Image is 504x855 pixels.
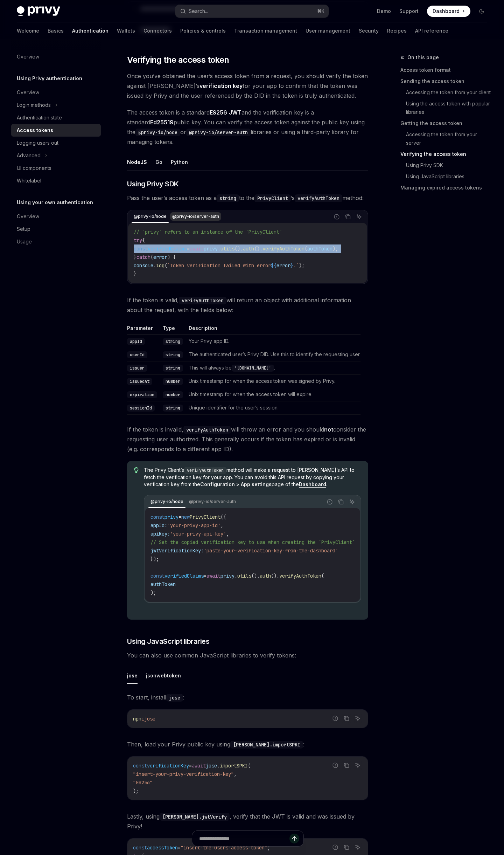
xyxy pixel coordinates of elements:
a: Authentication [72,22,108,39]
span: (). [234,246,243,252]
span: jose [206,763,217,769]
code: string [217,194,239,202]
button: Copy the contents from the code block [342,761,351,770]
button: Ask AI [353,714,362,723]
td: The authenticated user’s Privy DID. Use this to identify the requesting user. [186,348,360,361]
span: Then, load your Privy public key using : [127,739,368,749]
span: ( [248,763,251,769]
span: On this page [407,53,439,62]
span: ) { [167,254,176,260]
a: Basics [48,22,64,39]
span: try [134,237,142,243]
code: string [163,365,183,372]
a: Welcome [17,22,39,39]
a: Accessing the token from your server [400,129,493,149]
code: userId [127,351,147,358]
code: issuedAt [127,378,152,385]
a: Transaction management [234,22,297,39]
th: Description [186,325,360,335]
strong: verification key [199,82,243,89]
span: { [142,237,145,243]
code: verifyAuthToken [184,467,226,474]
a: Demo [377,8,391,15]
td: Unix timestamp for when the access token will expire. [186,388,360,401]
code: verifyAuthToken [295,194,342,202]
span: await [192,763,206,769]
span: The Privy Client’s method will make a request to [PERSON_NAME]’s API to fetch the verification ke... [144,467,361,488]
td: Your Privy app ID. [186,335,360,348]
span: // `privy` refers to an instance of the `PrivyClient` [134,229,282,235]
div: Setup [17,225,30,233]
span: appId: [150,522,167,529]
td: Unix timestamp for when the access token was signed by Privy. [186,374,360,388]
button: Ask AI [348,497,357,506]
span: , [220,522,223,529]
span: authToken [150,581,176,587]
span: Lastly, using , verify that the JWT is valid and was issued by Privy! [127,812,368,831]
strong: Configuration > App settings [200,481,272,487]
span: verifiedClaims [164,573,204,579]
a: UI components [11,162,101,174]
span: ( [304,246,307,252]
span: new [181,514,190,520]
a: Overview [11,210,101,223]
span: npm [133,716,141,722]
span: Pass the user’s access token as a to the ’s method: [127,193,368,203]
span: const [134,246,148,252]
div: Logging users out [17,139,58,147]
span: You can also use common JavaScript libraries to verify tokens: [127,650,368,660]
th: Parameter [127,325,160,335]
a: Connectors [143,22,172,39]
span: . [153,262,156,269]
a: Access tokens [11,124,101,137]
div: @privy-io/server-auth [170,212,221,221]
span: // Set the copied verification key to use when creating the `PrivyClient` [150,539,355,545]
img: dark logo [17,6,60,16]
span: verifyAuthToken [262,246,304,252]
button: NodeJS [127,154,147,170]
button: Advanced [11,149,101,162]
button: Copy the contents from the code block [342,714,351,723]
a: Accessing the token from your client [400,87,493,98]
td: Unique identifier for the user’s session. [186,401,360,414]
span: PrivyClient [190,514,220,520]
span: privy [220,573,234,579]
button: Ask AI [355,212,364,221]
a: Getting the access token [400,118,493,129]
code: [PERSON_NAME].importSPKI [230,741,303,749]
span: Once you’ve obtained the user’s access token from a request, you should verify the token against ... [127,71,368,101]
div: Authentication state [17,113,62,122]
code: issuer [127,365,147,372]
button: Send message [289,834,299,843]
span: apiKey: [150,531,170,537]
span: log [156,262,164,269]
button: Login methods [11,99,101,111]
span: , [226,531,229,537]
span: verificationKey [147,763,189,769]
span: i [141,716,144,722]
span: (). [251,573,260,579]
code: number [163,378,183,385]
div: Overview [17,212,39,221]
span: await [206,573,220,579]
code: verifyAuthToken [179,297,226,304]
span: 'your-privy-api-key' [170,531,226,537]
button: Report incorrect code [325,497,334,506]
span: verifiedClaims [148,246,187,252]
span: ); [133,788,139,794]
span: utils [220,246,234,252]
span: Verifying the access token [127,54,229,65]
a: [PERSON_NAME].jwtVerify [160,813,230,820]
a: User management [306,22,350,39]
strong: Dashboard [299,481,326,487]
span: = [189,763,192,769]
span: ${ [271,262,276,269]
button: Report incorrect code [331,761,340,770]
span: }); [150,556,159,562]
code: [PERSON_NAME].jwtVerify [160,813,230,821]
code: @privy-io/node [135,129,180,136]
th: Type [160,325,186,335]
button: Copy the contents from the code block [336,497,345,506]
span: Using Privy SDK [127,179,179,189]
span: If the token is invalid, will throw an error and you should consider the requesting user authoriz... [127,425,368,454]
